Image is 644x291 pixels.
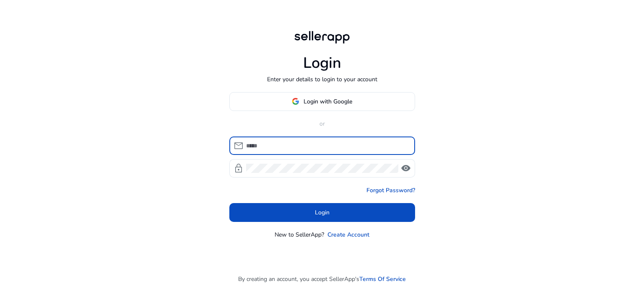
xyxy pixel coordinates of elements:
[401,163,411,173] span: visibility
[229,92,415,111] button: Login with Google
[234,163,244,173] span: lock
[292,98,299,105] img: google-logo.svg
[315,208,330,217] span: Login
[304,97,352,106] span: Login with Google
[366,186,415,195] a: Forgot Password?
[229,119,415,128] p: or
[359,275,406,283] a: Terms Of Service
[303,54,341,72] h1: Login
[234,141,244,151] span: mail
[229,203,415,222] button: Login
[267,75,377,84] p: Enter your details to login to your account
[327,230,369,239] a: Create Account
[275,230,324,239] p: New to SellerApp?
